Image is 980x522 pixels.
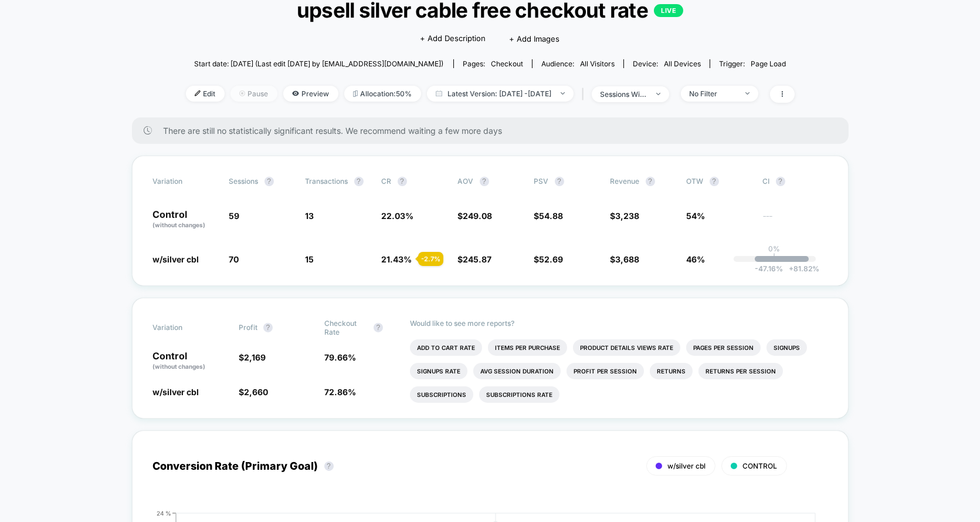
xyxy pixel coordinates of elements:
button: ? [354,177,364,186]
p: | [774,253,776,262]
span: CR [382,177,392,186]
button: ? [324,462,334,471]
li: Profit Per Session [567,363,644,379]
span: $ [458,254,492,264]
span: $ [611,254,640,264]
img: end [745,92,750,95]
span: AOV [458,177,474,186]
span: 70 [229,254,239,264]
span: Preview [283,86,338,102]
span: 79.66 % [324,352,356,362]
span: 245.87 [463,254,492,264]
span: 249.08 [463,211,493,221]
img: end [239,90,245,96]
span: 22.03 % [382,211,414,221]
span: $ [534,211,564,221]
span: Device: [623,59,710,68]
span: Revenue [611,177,640,186]
li: Signups [767,339,807,356]
img: edit [195,90,201,96]
span: PSV [534,177,549,186]
span: (without changes) [153,221,206,228]
span: + [789,264,794,273]
div: No Filter [690,89,737,98]
span: | [579,86,592,103]
span: Allocation: 50% [344,86,421,102]
span: w/silver cbl [153,387,199,397]
span: 13 [306,211,314,221]
span: $ [239,352,266,362]
span: + Add Description [420,33,486,45]
span: checkout [491,59,523,68]
span: w/silver cbl [153,254,199,264]
span: 72.86 % [324,387,356,397]
li: Returns Per Session [698,363,783,379]
li: Subscriptions [410,386,473,403]
span: 46% [687,254,706,264]
li: Signups Rate [410,363,467,379]
span: Profit [239,323,257,332]
li: Pages Per Session [686,339,761,356]
p: Would like to see more reports? [410,319,827,328]
span: 3,688 [616,254,640,264]
div: Trigger: [719,59,786,68]
li: Avg Session Duration [473,363,561,379]
span: 52.69 [540,254,564,264]
span: Start date: [DATE] (Last edit [DATE] by [EMAIL_ADDRESS][DOMAIN_NAME]) [194,59,443,68]
button: ? [265,177,274,186]
span: Sessions [229,177,259,186]
button: ? [555,177,564,186]
span: 21.43 % [382,254,412,264]
span: 2,660 [244,387,268,397]
span: 59 [229,211,240,221]
span: 54% [687,211,706,221]
div: Audience: [541,59,615,68]
span: Variation [153,319,218,336]
img: end [561,92,565,95]
p: LIVE [654,4,683,17]
button: ? [374,323,383,332]
button: ? [480,177,489,186]
span: CI [763,177,828,186]
button: ? [398,177,407,186]
button: ? [776,177,785,186]
span: OTW [687,177,751,186]
div: sessions with impression [601,90,647,99]
img: end [656,93,660,95]
p: Control [153,210,218,230]
span: Page Load [751,59,786,68]
img: calendar [436,90,442,96]
button: ? [710,177,719,186]
li: Add To Cart Rate [410,339,482,356]
span: Edit [186,86,225,102]
span: 54.88 [540,211,564,221]
span: + Add Images [509,34,559,43]
span: --- [763,213,828,230]
span: $ [239,387,268,397]
li: Product Details Views Rate [573,339,680,356]
img: rebalance [353,90,358,97]
span: 81.82 % [783,264,819,273]
span: Transactions [306,177,348,186]
span: (without changes) [153,363,206,370]
span: $ [534,254,564,264]
span: 3,238 [616,211,640,221]
span: Variation [153,177,218,186]
span: w/silver cbl [668,462,706,470]
span: 15 [306,254,314,264]
button: ? [263,323,273,332]
li: Items Per Purchase [488,339,567,356]
div: Pages: [463,59,523,68]
span: all devices [664,59,701,68]
span: -47.16 % [755,264,783,273]
span: CONTROL [743,462,778,470]
span: $ [458,211,493,221]
tspan: 24 % [157,510,171,517]
span: 2,169 [244,352,266,362]
span: Pause [230,86,277,102]
li: Subscriptions Rate [479,386,559,403]
span: Latest Version: [DATE] - [DATE] [427,86,574,102]
span: There are still no statistically significant results. We recommend waiting a few more days [164,126,825,136]
span: Checkout Rate [324,319,368,336]
li: Returns [650,363,693,379]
